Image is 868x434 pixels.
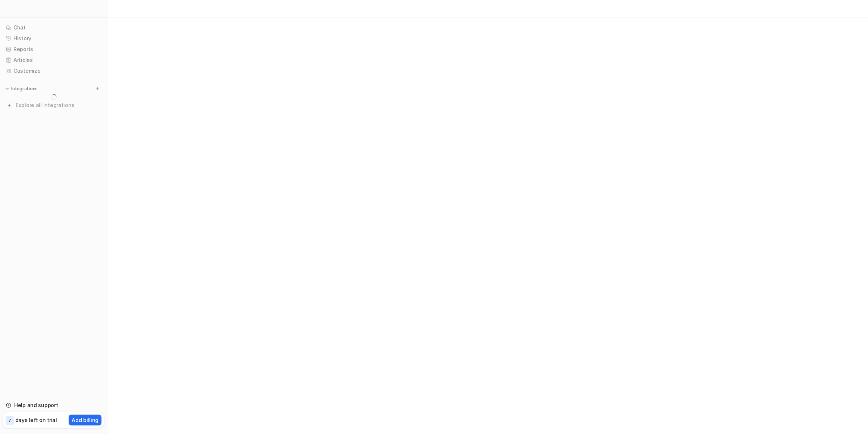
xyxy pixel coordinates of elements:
p: Add billing [72,416,98,424]
button: Integrations [3,85,40,93]
a: Help and support [3,400,104,410]
a: History [3,33,104,44]
a: Reports [3,44,104,54]
button: Add billing [69,415,101,425]
p: Integrations [11,86,38,92]
p: days left on trial [15,416,57,424]
a: Customize [3,66,104,76]
img: menu_add.svg [95,86,100,91]
img: expand menu [4,86,10,91]
span: Explore all integrations [16,99,101,111]
p: 7 [8,417,11,424]
a: Explore all integrations [3,100,104,110]
a: Chat [3,22,104,33]
a: Articles [3,55,104,65]
img: explore all integrations [6,102,13,109]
